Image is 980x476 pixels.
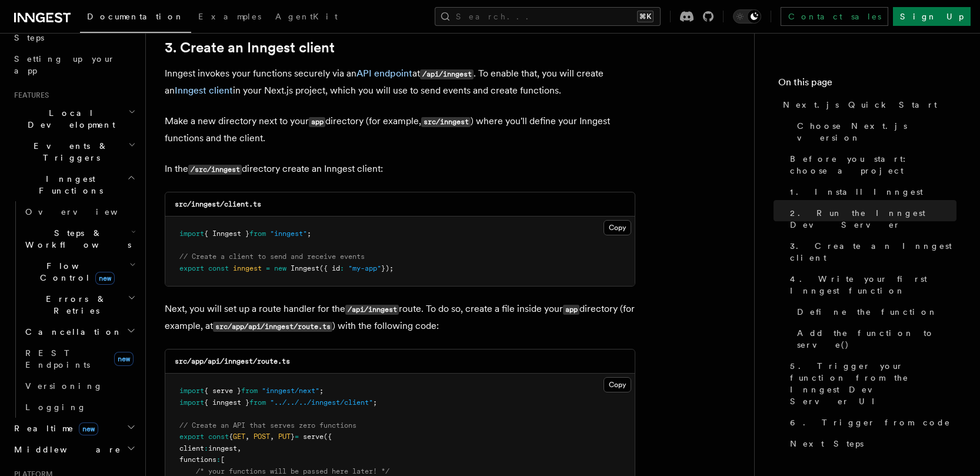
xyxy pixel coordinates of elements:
span: "inngest" [270,229,307,238]
a: Choose Next.js version [792,115,956,148]
a: Define the function [792,301,956,322]
span: , [237,444,241,452]
span: // Create an API that serves zero functions [179,421,356,430]
span: GET [233,432,245,441]
code: src/app/api/inngest/route.ts [175,357,290,365]
a: Examples [191,4,268,32]
span: from [241,387,258,395]
p: In the directory create an Inngest client: [165,161,635,178]
a: Before you start: choose a project [785,148,956,181]
span: Features [9,91,49,100]
span: new [274,264,286,272]
span: Events & Triggers [9,140,128,164]
a: Next Steps [785,433,956,454]
a: AgentKit [268,4,345,32]
a: API endpoint [356,68,412,79]
span: new [79,422,98,435]
span: inngest [208,444,237,452]
span: ; [307,229,311,238]
code: /api/inngest [345,305,399,315]
a: 3. Create an Inngest client [785,235,956,268]
span: Errors & Retries [21,293,128,317]
button: Local Development [9,102,138,135]
span: Logging [25,402,86,412]
code: app [309,117,325,127]
a: Sign Up [893,7,971,26]
span: Steps & Workflows [21,227,131,251]
span: from [249,229,266,238]
button: Copy [604,377,631,392]
button: Toggle dark mode [733,9,761,24]
span: "../../../inngest/client" [270,398,373,407]
a: Documentation [80,4,191,33]
span: inngest [233,264,262,272]
code: app [563,305,579,315]
span: from [249,398,266,407]
button: Events & Triggers [9,135,138,168]
span: }); [381,264,394,272]
span: { [229,432,233,441]
span: export [179,264,204,272]
span: Define the function [797,306,938,318]
span: PUT [278,432,291,441]
a: Next.js Quick Start [778,94,956,115]
span: Local Development [9,107,128,131]
a: Contact sales [781,7,888,26]
span: const [208,432,229,441]
span: , [245,432,249,441]
span: ; [319,387,324,395]
a: Overview [21,201,138,222]
code: /api/inngest [420,69,474,79]
span: { inngest } [204,398,249,407]
span: { Inngest } [204,229,249,238]
button: Steps & Workflows [21,222,138,255]
a: 3. Create an Inngest client [165,39,335,56]
a: 2. Run the Inngest Dev Server [785,202,956,235]
span: import [179,229,204,238]
span: Next Steps [790,438,864,450]
code: src/app/api/inngest/route.ts [213,322,332,332]
span: Flow Control [21,260,129,284]
a: 4. Write your first Inngest function [785,268,956,301]
a: 5. Trigger your function from the Inngest Dev Server UI [785,355,956,412]
button: Flow Controlnew [21,255,138,288]
span: POST [254,432,270,441]
span: client [179,444,204,452]
span: Choose Next.js version [797,120,956,144]
span: ({ id [319,264,340,272]
span: = [295,432,299,441]
h4: On this page [778,75,956,94]
span: export [179,432,204,441]
code: /src/inngest [188,165,242,175]
span: 3. Create an Inngest client [790,240,956,264]
button: Cancellation [21,321,138,342]
span: functions [179,455,216,464]
a: 6. Trigger from code [785,412,956,433]
span: Realtime [9,422,98,434]
p: Inngest invokes your functions securely via an at . To enable that, you will create an in your Ne... [165,65,635,99]
a: Setting up your app [9,48,138,81]
a: REST Endpointsnew [21,342,138,375]
span: : [216,455,221,464]
a: Versioning [21,375,138,397]
span: ; [373,398,377,407]
span: Inngest Functions [9,173,127,197]
span: Examples [198,12,261,21]
a: 1. Install Inngest [785,181,956,202]
span: AgentKit [275,12,338,21]
div: Inngest Functions [9,201,138,418]
button: Inngest Functions [9,168,138,201]
span: Overview [25,207,146,217]
span: 6. Trigger from code [790,417,951,428]
span: Versioning [25,381,103,391]
p: Make a new directory next to your directory (for example, ) where you'll define your Inngest func... [165,113,635,147]
span: serve [303,432,324,441]
a: Logging [21,397,138,418]
span: = [266,264,270,272]
span: , [270,432,274,441]
span: REST Endpoints [25,348,90,370]
button: Copy [604,220,631,235]
button: Middleware [9,439,138,460]
button: Search...⌘K [435,7,661,26]
span: Setting up your app [14,54,115,75]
